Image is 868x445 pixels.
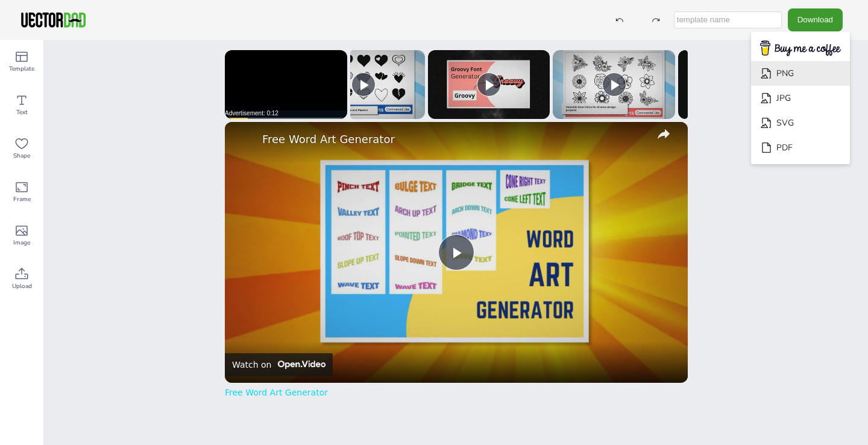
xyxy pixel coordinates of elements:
[438,234,474,271] button: Play Video
[653,123,675,145] button: share
[225,50,347,119] iframe: Advertisement
[232,129,256,153] a: channel logo
[225,110,347,117] div: Advertisement: 0:12
[13,194,31,204] span: Frame
[602,72,626,97] button: Play
[262,133,647,146] a: Free Word Art Generator
[751,110,850,135] li: SVG
[225,388,328,397] a: Free Word Art Generator
[788,8,843,31] button: Download
[225,353,333,376] a: Watch on Open.Video
[12,281,32,291] span: Upload
[16,107,28,117] span: Text
[752,37,849,60] img: buymecoffee.png
[9,64,34,74] span: Template
[232,360,271,370] div: Watch on
[19,11,87,29] img: VectorDad-1.png
[351,72,376,97] button: Play
[13,238,30,248] span: Image
[225,122,688,383] img: video of: Free Word Art Generator
[225,50,347,119] div: Video Player
[751,31,850,165] ul: Download
[751,86,850,110] li: JPG
[751,135,850,160] li: PDF
[274,360,325,369] img: Video channel logo
[225,122,688,383] div: Video Player
[13,151,30,161] span: Shape
[674,11,782,28] input: template name
[751,61,850,86] li: PNG
[477,72,501,97] button: Play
